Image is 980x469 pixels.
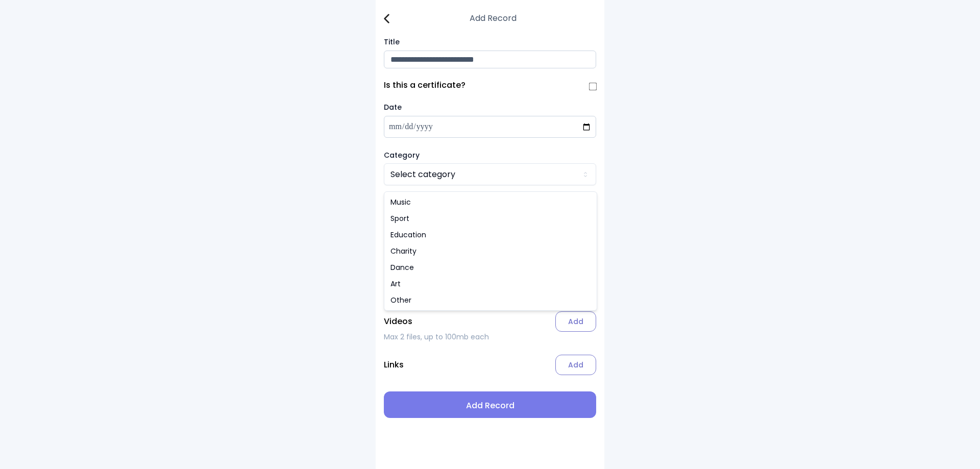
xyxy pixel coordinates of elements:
span: Music [390,197,411,207]
span: Other [390,295,411,305]
span: Education [390,230,426,240]
span: Sport [390,213,409,224]
span: Art [390,279,401,289]
span: Dance [390,262,414,273]
span: Charity [390,246,416,256]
